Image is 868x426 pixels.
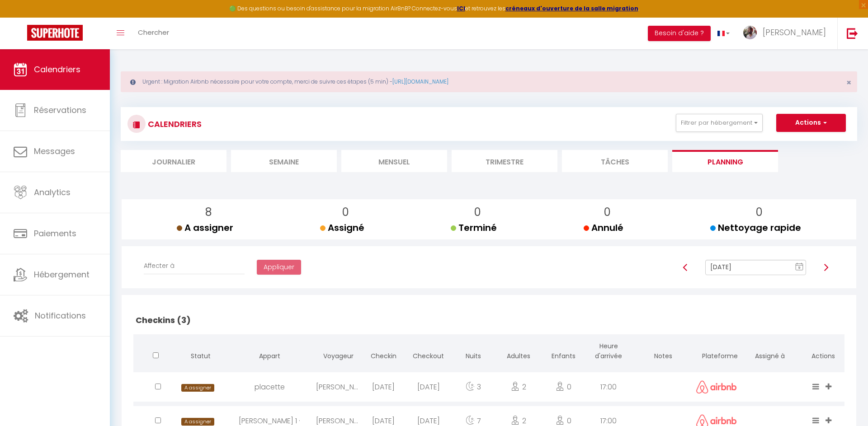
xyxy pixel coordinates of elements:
span: Notifications [35,310,86,321]
img: ... [743,26,757,39]
th: Enfants [541,334,586,370]
th: Checkin [361,334,406,370]
span: Réservations [34,104,86,116]
span: × [846,77,851,88]
th: Voyageur [316,334,361,370]
span: A assigner [177,221,233,234]
span: Appart [259,351,280,360]
button: Appliquer [257,260,301,275]
div: 0 [541,372,586,402]
img: arrow-right3.svg [822,264,830,271]
button: Close [846,79,851,87]
button: Besoin d'aide ? [648,26,711,41]
li: Journalier [121,150,226,172]
span: Paiements [34,228,76,239]
h3: CALENDRIERS [146,114,202,134]
p: 0 [327,204,364,221]
span: Calendriers [34,64,80,75]
div: placette [223,372,316,402]
th: Checkout [406,334,451,370]
a: Chercher [131,18,176,49]
img: logout [847,28,858,39]
div: [PERSON_NAME] [316,372,361,402]
input: Select Date [705,260,806,275]
span: A assigner [181,418,214,426]
li: Mensuel [341,150,447,172]
span: [PERSON_NAME] [763,27,826,38]
th: Assigné à [738,334,802,370]
a: ICI [457,5,465,12]
th: Adultes [496,334,541,370]
p: 0 [458,204,497,221]
a: créneaux d'ouverture de la salle migration [505,5,638,12]
img: arrow-left3.svg [682,264,689,271]
div: 17:00 [586,372,632,402]
li: Trimestre [452,150,557,172]
div: 2 [496,372,541,402]
text: 9 [798,266,801,270]
span: Nettoyage rapide [710,221,801,234]
p: 0 [717,204,801,221]
span: Statut [191,351,211,360]
li: Tâches [562,150,668,172]
h2: Checkins (3) [133,306,844,334]
span: A assigner [181,384,214,392]
img: airbnb2.png [696,380,737,393]
span: Chercher [138,28,169,37]
span: Analytics [34,187,71,198]
p: 0 [591,204,623,221]
span: Assigné [320,221,364,234]
p: 8 [184,204,233,221]
button: Filtrer par hébergement [676,114,763,132]
a: ... [PERSON_NAME] [736,18,837,49]
a: [URL][DOMAIN_NAME] [392,78,448,85]
span: Annulé [584,221,623,234]
th: Plateforme [695,334,738,370]
div: [DATE] [406,372,451,402]
div: Urgent : Migration Airbnb nécessaire pour votre compte, merci de suivre ces étapes (5 min) - [121,71,857,92]
th: Heure d'arrivée [586,334,632,370]
div: [DATE] [361,372,406,402]
th: Notes [631,334,695,370]
th: Nuits [451,334,496,370]
li: Semaine [231,150,337,172]
th: Actions [802,334,844,370]
img: Super Booking [27,25,83,41]
span: Terminé [451,221,497,234]
span: Messages [34,145,75,157]
li: Planning [672,150,778,172]
div: 3 [451,372,496,402]
span: Hébergement [34,269,90,280]
button: Actions [776,114,846,132]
